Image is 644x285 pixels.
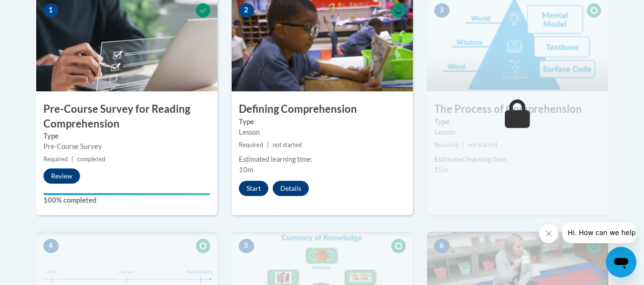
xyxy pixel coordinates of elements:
span: Required [434,141,459,148]
span: Hi. How can we help? [6,7,77,14]
div: Lesson [239,127,406,138]
div: Lesson [434,127,601,138]
h3: Pre-Course Survey for Reading Comprehension [36,102,217,131]
label: Type [239,117,406,127]
button: Review [43,168,80,184]
span: not started [273,141,302,148]
button: Details [273,181,309,196]
span: 10m [239,166,253,174]
div: Estimated learning time: [239,154,406,165]
span: 15m [434,166,449,174]
iframe: Button to launch messaging window [606,247,636,277]
span: completed [77,156,105,163]
h3: Defining Comprehension [232,102,413,117]
div: Your progress [43,193,210,195]
span: 1 [43,3,59,18]
button: Start [239,181,268,196]
span: Required [239,141,263,148]
label: Type [434,117,601,127]
label: Type [43,131,210,141]
span: 6 [434,239,450,253]
span: Required [43,156,68,163]
span: | [267,141,269,148]
iframe: Close message [539,224,558,243]
h3: The Process of Comprehension [427,102,608,117]
span: 5 [239,239,254,253]
span: 2 [239,3,254,18]
div: Estimated learning time: [434,154,601,165]
iframe: Message from company [562,222,636,243]
div: Pre-Course Survey [43,141,210,152]
span: 4 [43,239,59,253]
span: not started [468,141,497,148]
label: 100% completed [43,195,210,206]
span: 3 [434,3,450,18]
span: | [72,156,73,163]
span: | [462,141,464,148]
